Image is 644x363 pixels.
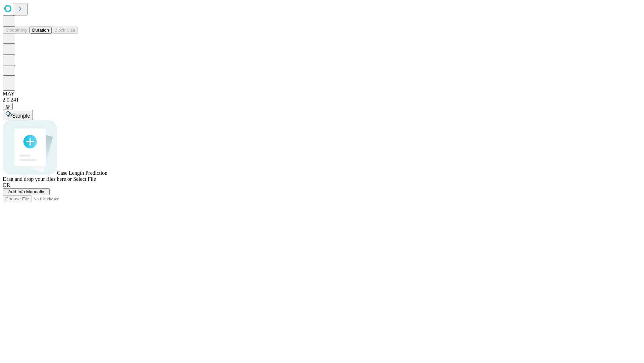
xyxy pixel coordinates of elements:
[3,110,33,120] button: Sample
[57,170,107,176] span: Case Length Prediction
[3,176,72,182] span: Drag and drop your files here or
[3,91,641,97] div: MAY
[52,27,78,34] button: Block Size
[73,176,96,182] span: Select File
[3,27,30,34] button: Smoothing
[3,97,641,103] div: 2.0.241
[3,103,13,110] button: @
[30,27,52,34] button: Duration
[3,182,10,188] span: OR
[3,188,50,195] button: Add Info Manually
[12,113,30,119] span: Sample
[8,189,44,194] span: Add Info Manually
[5,104,10,109] span: @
